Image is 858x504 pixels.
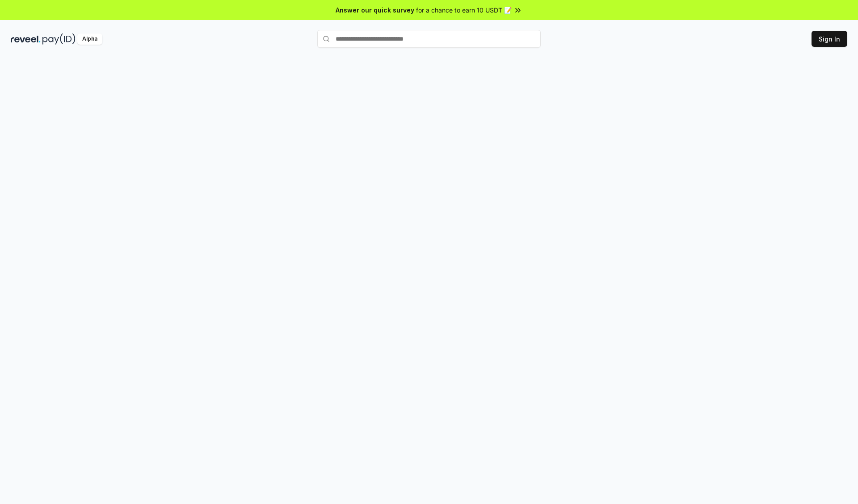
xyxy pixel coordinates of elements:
button: Sign In [812,31,847,47]
img: reveel_dark [11,33,41,45]
span: for a chance to earn 10 USDT 📝 [416,5,512,15]
div: Alpha [77,33,102,45]
img: pay_id [42,33,76,45]
span: Answer our quick survey [336,5,414,15]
